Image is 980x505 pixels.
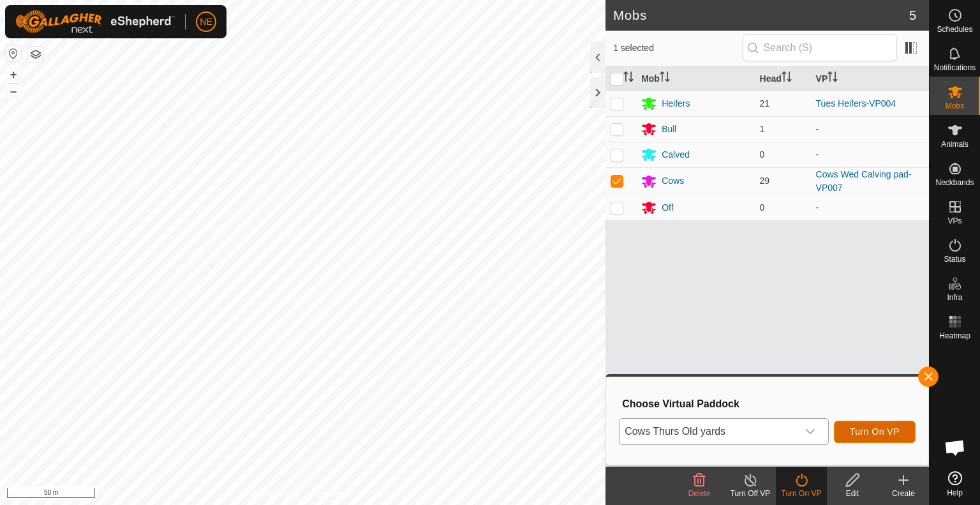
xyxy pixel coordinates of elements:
[200,15,212,29] span: NE
[828,73,838,84] p-sorticon: Activate to sort
[934,64,976,72] span: Notifications
[816,169,912,193] a: Cows Wed Calving pad-VP007
[760,98,770,109] span: 21
[760,149,765,160] span: 0
[725,488,776,499] div: Turn Off VP
[315,488,353,500] a: Contact Us
[811,195,929,220] td: -
[811,116,929,142] td: -
[760,176,770,186] span: 29
[6,67,21,82] button: +
[936,428,974,467] div: Open chat
[816,98,896,109] a: Tues Heifers-VP004
[834,421,916,443] button: Turn On VP
[946,102,964,110] span: Mobs
[662,174,684,188] div: Cows
[15,10,175,33] img: Gallagher Logo
[827,488,878,499] div: Edit
[636,66,754,91] th: Mob
[6,84,21,99] button: –
[743,34,897,61] input: Search (S)
[811,66,929,91] th: VP
[811,142,929,167] td: -
[662,201,673,215] div: Off
[941,140,969,148] span: Animals
[878,488,929,499] div: Create
[28,47,43,62] button: Map Layers
[930,466,980,502] a: Help
[620,419,798,444] span: Cows Thurs Old yards
[755,66,811,91] th: Head
[850,426,900,437] span: Turn On VP
[947,294,962,301] span: Infra
[947,489,963,497] span: Help
[660,73,670,84] p-sorticon: Activate to sort
[613,41,742,55] span: 1 selected
[613,8,909,23] h2: Mobs
[909,6,916,25] span: 5
[662,123,676,136] div: Bull
[782,73,792,84] p-sorticon: Activate to sort
[662,97,690,110] div: Heifers
[937,26,972,33] span: Schedules
[947,217,961,225] span: VPs
[798,419,823,444] div: dropdown trigger
[760,124,765,134] span: 1
[939,332,970,340] span: Heatmap
[760,202,765,213] span: 0
[935,179,974,186] span: Neckbands
[662,148,690,162] div: Calved
[944,255,965,263] span: Status
[6,46,21,61] button: Reset Map
[623,73,634,84] p-sorticon: Activate to sort
[622,398,916,410] h3: Choose Virtual Paddock
[776,488,827,499] div: Turn On VP
[688,489,711,498] span: Delete
[253,488,301,500] a: Privacy Policy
